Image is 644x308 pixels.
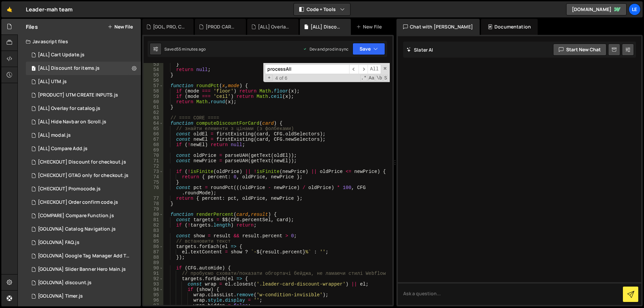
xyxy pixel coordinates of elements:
[38,213,114,219] div: [COMPARE] Compare Function.js
[38,159,126,165] div: [CHECKOUT] Discount for checkout.js
[26,48,141,62] div: 16298/44467.js
[144,271,163,276] div: 91
[144,131,163,137] div: 66
[38,106,100,112] div: [ALL] Overlay for catalog.js
[144,110,163,115] div: 62
[144,206,163,212] div: 79
[26,182,141,196] div: 16298/45144.js
[176,46,206,52] div: 55 minutes ago
[144,180,163,185] div: 75
[26,129,141,142] div: 16298/44976.js
[26,290,141,303] div: 16298/44400.js
[26,88,141,102] div: 16298/45326.js
[26,223,141,236] div: 16298/44855.js
[144,244,163,249] div: 86
[144,121,163,126] div: 64
[144,115,163,121] div: 63
[26,196,141,209] div: 16298/44879.js
[144,88,163,94] div: 58
[18,35,141,48] div: Javascript files
[311,23,343,30] div: [ALL] Discount for items.js
[144,265,163,271] div: 90
[553,44,606,56] button: Start new chat
[368,64,381,74] span: Alt-Enter
[144,292,163,298] div: 95
[258,23,290,30] div: [ALL] Overlay for catalog.js
[144,137,163,142] div: 67
[144,158,163,164] div: 71
[144,78,163,83] div: 56
[356,23,384,30] div: New File
[144,196,163,201] div: 77
[26,263,141,276] div: 16298/44401.js
[26,142,141,156] div: 16298/45098.js
[144,169,163,174] div: 73
[144,249,163,255] div: 87
[26,236,141,249] div: 16298/44463.js
[407,47,433,53] h2: Slater AI
[38,173,128,179] div: [CHECKOUT] GTAG only for checkout.js
[144,233,163,239] div: 84
[1,1,18,17] a: 🤙
[206,23,238,30] div: [PROD CARDS] Lazy Load Catalog.js
[144,164,163,169] div: 72
[26,62,141,75] div: 16298/45418.js
[144,217,163,223] div: 81
[144,223,163,228] div: 82
[38,199,118,205] div: [CHECKOUT] Order confirm code.js
[164,46,206,52] div: Saved
[349,64,359,74] span: ​
[383,75,388,81] span: Search In Selection
[26,23,38,30] h2: Files
[144,62,163,67] div: 53
[153,23,185,30] div: [GOL, PRO, CAT] Catalog Add Products.js
[26,102,141,115] div: 16298/45111.js
[266,75,273,81] span: Toggle Replace mode
[108,24,133,29] button: New File
[566,3,627,15] a: [DOMAIN_NAME]
[144,72,163,78] div: 55
[26,249,143,263] div: 16298/44469.js
[273,75,290,81] span: 4 of 6
[38,186,101,192] div: [CHECKOUT] Promocode.js
[38,52,85,58] div: [ALL] Cart Update.js
[38,226,116,232] div: [GOLOVNA] Catalog Navigation.js
[294,3,350,15] button: Code + Tools
[144,99,163,105] div: 60
[359,64,368,74] span: ​
[38,146,88,152] div: [ALL] Compare Add.js
[26,5,72,13] div: Leader-mah team
[144,239,163,244] div: 85
[396,19,480,35] div: Chat with [PERSON_NAME]
[265,64,349,74] input: Search for
[144,255,163,260] div: 88
[26,209,141,223] div: 16298/45065.js
[144,83,163,88] div: 57
[38,293,83,299] div: [GOLOVNA] Timer.js
[144,185,163,196] div: 76
[38,119,106,125] div: [ALL] Hide Navbar on Scroll.js
[38,240,79,246] div: [GOLOVNA] FAQ.js
[144,147,163,153] div: 69
[38,280,92,286] div: [GOLOVNA] discount.js
[144,126,163,131] div: 65
[38,65,100,71] div: [ALL] Discount for items.js
[26,276,141,290] div: 16298/44466.js
[144,287,163,292] div: 94
[144,153,163,158] div: 70
[38,253,130,259] div: [GOLOVNA] Google Tag Manager Add To Cart.js
[38,92,118,98] div: [PRODUCT] UTM CREATE INPUTS.js
[38,132,71,138] div: [ALL] modal.js
[481,19,538,35] div: Documentation
[144,228,163,233] div: 83
[144,142,163,147] div: 68
[32,66,36,72] span: 1
[629,3,641,15] a: Le
[26,156,141,169] div: 16298/45243.js
[38,266,126,272] div: [GOLOVNA] Slider Banner Hero Main.js
[144,174,163,180] div: 74
[144,298,163,303] div: 96
[26,115,141,129] div: 16298/44402.js
[26,75,141,88] div: 16298/45324.js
